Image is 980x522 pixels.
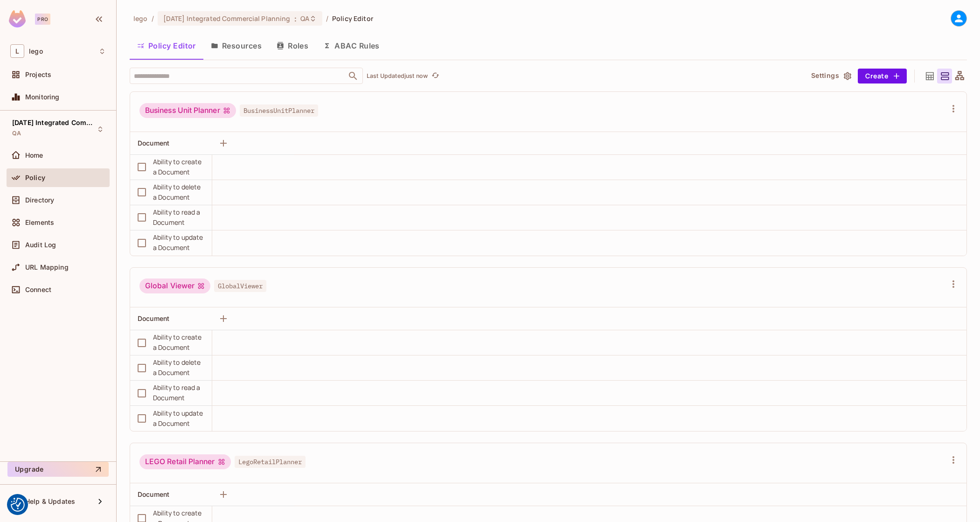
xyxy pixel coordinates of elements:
[367,72,428,80] p: Last Updated just now
[152,14,154,23] li: /
[153,207,204,228] div: Ability to read a Document
[35,14,50,25] div: Pro
[163,14,291,23] span: [DATE] Integrated Commercial Planning
[153,408,204,429] div: Ability to update a Document
[7,462,109,477] button: Upgrade
[25,93,60,101] span: Monitoring
[139,103,236,118] div: Business Unit Planner
[347,70,360,83] button: Open
[25,498,75,505] span: Help & Updates
[11,498,25,512] img: Revisit consent button
[430,70,441,82] button: refresh
[240,104,318,117] span: BusinessUnitPlanner
[25,196,54,204] span: Directory
[139,454,231,469] div: LEGO Retail Planner
[294,15,297,22] span: :
[300,14,309,23] span: QA
[858,69,907,84] button: Create
[12,130,21,137] span: QA
[153,232,204,253] div: Ability to update a Document
[25,174,45,181] span: Policy
[326,14,328,23] li: /
[153,332,204,353] div: Ability to create a Document
[10,44,24,58] span: L
[11,498,25,512] button: Consent Preferences
[25,152,43,159] span: Home
[138,490,169,498] span: Document
[25,241,56,249] span: Audit Log
[12,119,96,126] span: [DATE] Integrated Commercial Planning
[235,456,306,468] span: LegoRetailPlanner
[25,219,54,226] span: Elements
[431,71,439,81] span: refresh
[29,48,43,55] span: Workspace: lego
[203,34,269,57] button: Resources
[316,34,387,57] button: ABAC Rules
[139,278,210,293] div: Global Viewer
[25,71,51,78] span: Projects
[138,139,169,147] span: Document
[25,286,51,293] span: Connect
[214,280,266,292] span: GlobalViewer
[9,10,26,28] img: SReyMgAAAABJRU5ErkJggg==
[133,14,148,23] span: the active workspace
[332,14,373,23] span: Policy Editor
[153,383,204,403] div: Ability to read a Document
[153,357,204,378] div: Ability to delete a Document
[153,182,204,202] div: Ability to delete a Document
[153,157,204,177] div: Ability to create a Document
[138,314,169,322] span: Document
[130,34,203,57] button: Policy Editor
[428,70,441,82] span: Click to refresh data
[269,34,316,57] button: Roles
[25,264,69,271] span: URL Mapping
[807,69,854,84] button: Settings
